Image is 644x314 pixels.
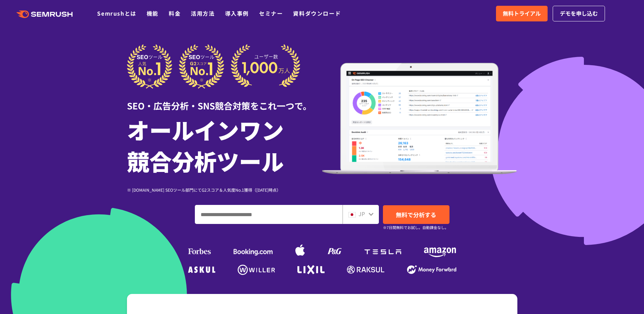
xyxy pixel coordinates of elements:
[127,114,322,176] h1: オールインワン 競合分析ツール
[127,89,322,112] div: SEO・広告分析・SNS競合対策をこれ一つで。
[169,9,181,17] a: 料金
[383,205,449,224] a: 無料で分析する
[503,9,541,18] span: 無料トライアル
[147,9,159,17] a: 機能
[97,9,136,17] a: Semrushとは
[225,9,249,17] a: 導入事例
[496,6,548,21] a: 無料トライアル
[383,224,448,231] small: ※7日間無料でお試し。自動課金なし。
[127,187,322,193] div: ※ [DOMAIN_NAME] SEOツール部門にてG2スコア＆人気度No.1獲得（[DATE]時点）
[195,205,342,224] input: ドメイン、キーワードまたはURLを入力してください
[259,9,283,17] a: セミナー
[293,9,341,17] a: 資料ダウンロード
[358,210,365,218] span: JP
[560,9,598,18] span: デモを申し込む
[191,9,215,17] a: 活用方法
[553,6,605,21] a: デモを申し込む
[396,210,436,219] span: 無料で分析する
